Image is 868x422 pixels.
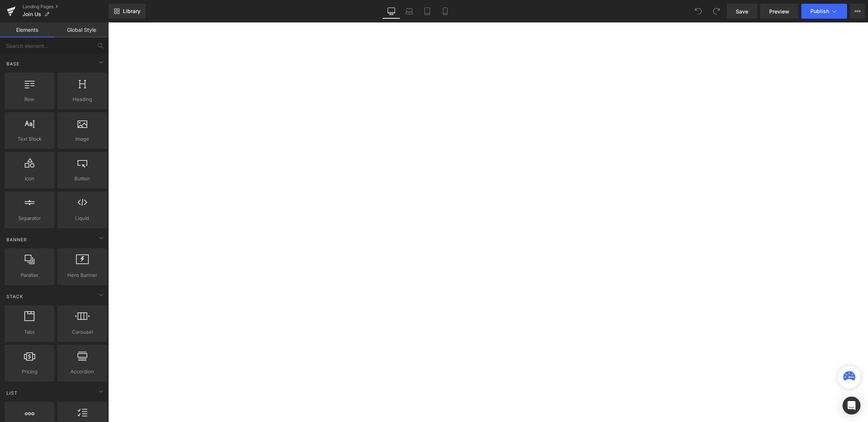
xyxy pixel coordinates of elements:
[60,328,105,336] span: Carousel
[60,135,105,143] span: Image
[7,175,52,183] span: Icon
[691,4,706,19] button: Undo
[850,4,865,19] button: More
[60,214,105,222] span: Liquid
[769,7,789,15] span: Preview
[810,8,829,14] span: Publish
[760,4,798,19] a: Preview
[6,236,28,243] span: Banner
[7,135,52,143] span: Text Block
[60,95,105,103] span: Heading
[436,4,454,19] a: Mobile
[7,368,52,376] span: Pricing
[418,4,436,19] a: Tablet
[123,8,140,15] span: Library
[7,95,52,103] span: Row
[7,328,52,336] span: Tabs
[22,11,41,17] span: Join Us
[22,4,109,10] a: Landing Pages
[843,397,861,415] div: Open Intercom Messenger
[60,175,105,183] span: Button
[7,271,52,279] span: Parallax
[6,60,20,67] span: Base
[6,293,24,300] span: Stack
[801,4,847,19] button: Publish
[60,368,105,376] span: Accordion
[709,4,724,19] button: Redo
[736,7,748,15] span: Save
[6,389,18,397] span: List
[54,22,109,37] a: Global Style
[109,4,146,19] a: New Library
[400,4,418,19] a: Laptop
[382,4,400,19] a: Desktop
[60,271,105,279] span: Hero Banner
[7,214,52,222] span: Separator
